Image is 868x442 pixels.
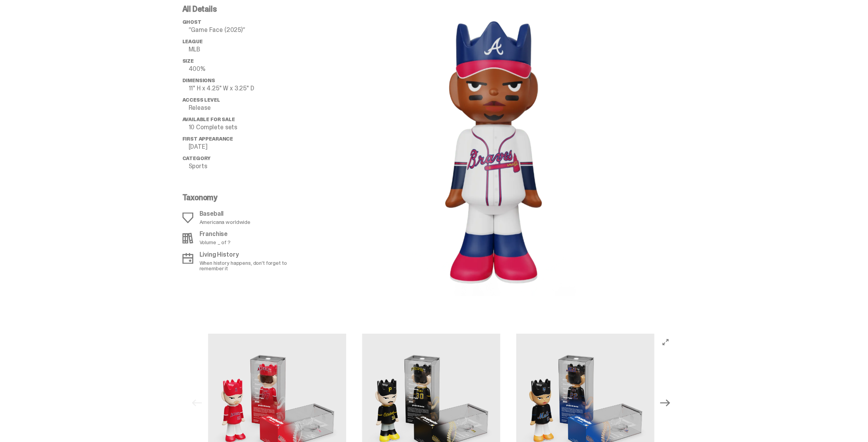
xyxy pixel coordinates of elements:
[199,231,231,237] p: Franchise
[182,97,220,103] span: Access Level
[189,27,307,33] p: “Game Face (2025)”
[182,136,233,142] span: First Appearance
[182,116,235,123] span: Available for Sale
[182,58,194,64] span: Size
[657,394,674,411] button: Next
[189,105,307,111] p: Release
[182,5,307,13] p: All Details
[182,155,211,162] span: Category
[199,239,231,245] p: Volume _ of ?
[182,19,201,25] span: ghost
[189,144,307,150] p: [DATE]
[189,124,307,130] p: 10 Complete sets
[182,194,302,201] p: Taxonomy
[189,46,307,53] p: MLB
[189,85,307,92] p: 11" H x 4.25" W x 3.25" D
[199,260,302,271] p: When history happens, don't forget to remember it
[189,66,307,72] p: 400%
[199,219,250,225] p: Americana worldwide
[189,163,307,169] p: Sports
[661,337,670,347] button: View full-screen
[199,211,250,217] p: Baseball
[182,38,203,45] span: League
[182,77,215,84] span: Dimensions
[199,251,302,257] p: Living History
